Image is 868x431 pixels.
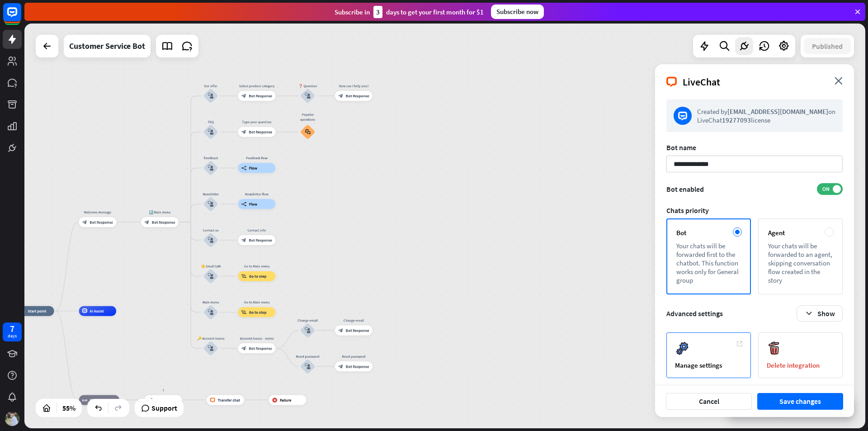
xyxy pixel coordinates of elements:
i: block_bot_response [241,93,246,98]
div: Your chats will be forwarded to an agent, skipping conversation flow created in the story [768,242,833,284]
i: block_bot_response [338,93,343,98]
button: Published [804,38,851,54]
i: block_user_input [208,273,213,279]
i: block_bot_response [338,328,343,333]
a: 7 days [3,322,22,341]
div: 7 [10,325,14,333]
span: Transfer chat [217,398,240,403]
span: Flow [249,202,257,207]
div: 🔙 Main menu [137,210,182,215]
div: 🔑 Account issues [196,336,226,341]
i: block_user_input [305,327,311,333]
summary: Advanced settings Show [666,305,843,322]
div: Customer Service Bot [69,35,145,57]
i: builder_tree [241,202,247,207]
span: Go to step [249,274,267,279]
span: Bot Response [249,129,272,134]
div: Welcome message [75,210,120,215]
span: Default fallback [90,398,116,403]
span: Support [151,401,177,415]
i: block_bot_response [241,129,246,134]
button: Show [797,305,843,322]
i: block_user_input [208,237,213,243]
span: Bot Response [249,346,272,351]
div: Select product category [234,83,279,88]
i: block_user_input [208,93,213,99]
i: block_bot_response [144,220,149,225]
div: Go to Main menu [234,264,279,269]
div: Bot [676,228,741,237]
div: ❓ Question [293,83,323,88]
div: FAQ [196,119,226,124]
div: Popular questions [297,112,319,122]
div: Type your question [234,119,279,124]
div: Feedback flow [234,156,279,161]
div: Go to Main menu [234,300,279,305]
i: builder_tree [241,166,247,171]
i: block_bot_response [82,220,87,225]
i: block_goto [241,310,247,315]
span: Failure [280,398,291,403]
span: Advanced settings [666,309,723,318]
div: Change email [293,318,323,323]
span: AI Assist [90,308,104,313]
div: Account issues - menu [234,336,279,341]
span: ON [819,185,833,193]
i: block_faq [305,129,311,135]
div: Manage settings [675,361,742,369]
i: block_goto [241,274,247,279]
i: block_bot_response [241,237,246,242]
i: block_failure [272,398,278,403]
span: Bot Response [90,220,113,225]
div: Newsletter flow [234,192,279,197]
span: Bot Response [155,398,179,403]
div: 👋 Small talk [196,264,226,269]
span: Go to step [249,310,267,315]
span: Bot Response [346,364,369,369]
span: [EMAIL_ADDRESS][DOMAIN_NAME] [727,107,828,116]
div: Contact info [234,227,279,232]
div: 3 [373,6,382,18]
div: days [8,333,17,339]
span: 19277093 [722,116,751,124]
button: Cancel [666,393,752,410]
span: Bot Response [152,220,175,225]
i: home_2 [20,308,25,313]
i: block_bot_response [241,346,246,351]
i: block_user_input [208,129,213,135]
div: 1 [141,388,186,393]
span: LiveChat [683,76,720,88]
span: Start point [28,308,46,313]
div: Contact us [196,227,226,232]
div: Chats priority [666,206,843,215]
div: Delete integration [767,361,834,369]
i: block_livechat [210,398,215,403]
i: close [835,77,843,85]
i: block_user_input [208,165,213,171]
span: Bot Response [346,93,369,98]
i: block_bot_response [148,398,153,403]
div: Main menu [196,300,226,305]
i: block_bot_response [338,364,343,369]
div: Our offer [196,83,226,88]
div: Newsletter [196,192,226,197]
i: block_user_input [305,93,311,99]
div: Your chats will be forwarded first to the chatbot. This function works only for General group [676,242,741,284]
i: block_user_input [208,309,213,315]
i: block_fallback [82,398,88,403]
span: Bot Response [346,328,369,333]
div: Feedback [196,156,226,161]
button: Save changes [757,393,843,410]
i: block_user_input [208,346,213,351]
i: block_user_input [208,201,213,207]
div: Bot name [666,143,843,152]
span: Flow [249,166,257,171]
div: Reset password [293,354,323,359]
div: Reset password [331,354,376,359]
div: How can I help you? [331,83,376,88]
div: Created by on LiveChat license [697,107,835,124]
span: Bot Response [249,93,272,98]
button: Open LiveChat chat widget [7,4,34,31]
div: Change email [331,318,376,323]
div: 55% [60,401,78,415]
